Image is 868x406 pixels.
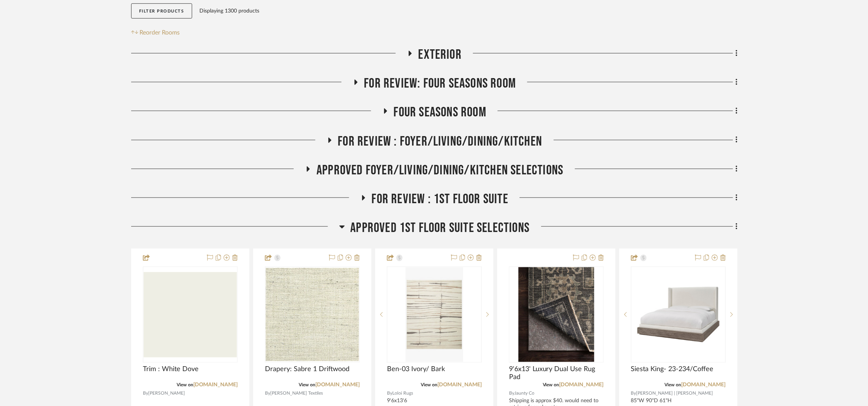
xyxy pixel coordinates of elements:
[406,267,463,362] img: Ben-03 Ivory/ Bark
[316,162,563,179] span: APPROVED FOYER/LIVING/DINING/KITCHEN SELECTIONS
[131,3,192,19] button: Filter Products
[418,47,462,63] span: Exterior
[543,383,559,387] span: View on
[364,75,516,92] span: For Review: Four seasons room
[559,382,604,388] a: [DOMAIN_NAME]
[394,104,486,121] span: Four Seasons Room
[200,3,260,19] div: Displaying 1300 products
[315,382,360,388] a: [DOMAIN_NAME]
[131,28,180,37] button: Reorder Rooms
[299,383,315,387] span: View on
[177,383,193,387] span: View on
[509,390,514,397] span: By
[631,390,636,397] span: By
[143,390,148,397] span: By
[392,390,413,397] span: Loloi Rugs
[387,390,392,397] span: By
[140,28,180,37] span: Reorder Rooms
[193,382,238,388] a: [DOMAIN_NAME]
[509,365,604,382] span: 9'6x13' Luxury Dual Use Rug Pad
[421,383,437,387] span: View on
[144,272,237,358] img: Trim : White Dove
[632,287,725,342] img: Siesta King- 23-234/Coffee
[665,383,682,387] span: View on
[265,390,270,397] span: By
[372,191,509,207] span: FOR REVIEW : 1st Floor Suite
[338,133,542,150] span: FOR REVIEW : Foyer/Living/Dining/Kitchen
[437,382,482,388] a: [DOMAIN_NAME]
[143,365,199,373] span: Trim : White Dove
[631,365,714,373] span: Siesta King- 23-234/Coffee
[387,365,445,373] span: Ben-03 Ivory/ Bark
[265,365,349,373] span: Drapery: Sabre 1 Driftwood
[682,382,726,388] a: [DOMAIN_NAME]
[270,390,323,397] span: [PERSON_NAME] Textiles
[266,268,359,361] img: Drapery: Sabre 1 Driftwood
[519,267,594,362] img: 9'6x13' Luxury Dual Use Rug Pad
[636,390,713,397] span: [PERSON_NAME] | [PERSON_NAME]
[514,390,534,397] span: Jaunty Co
[351,220,530,236] span: Approved 1st Floor Suite Selections
[387,267,481,362] div: 0
[148,390,185,397] span: [PERSON_NAME]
